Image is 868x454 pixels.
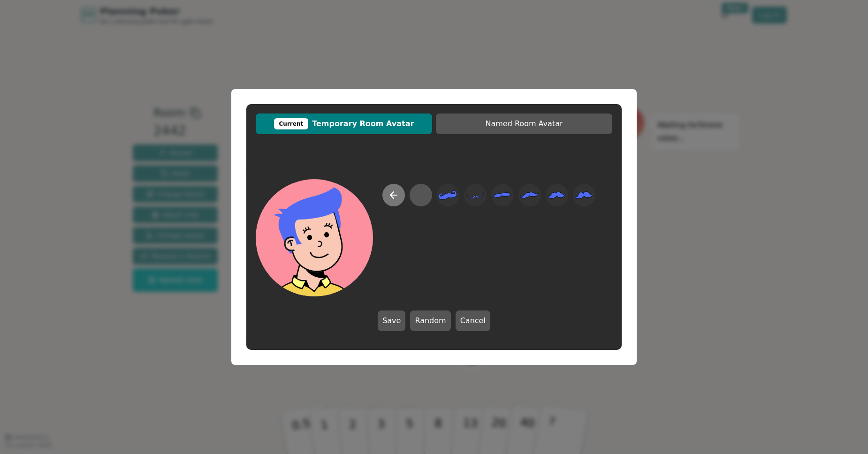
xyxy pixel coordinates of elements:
[436,113,612,134] button: Named Room Avatar
[456,310,490,331] button: Cancel
[410,310,450,331] button: Random
[378,310,405,331] button: Save
[260,118,427,129] span: Temporary Room Avatar
[256,113,432,134] button: CurrentTemporary Room Avatar
[274,118,309,129] div: Current
[441,118,608,129] span: Named Room Avatar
